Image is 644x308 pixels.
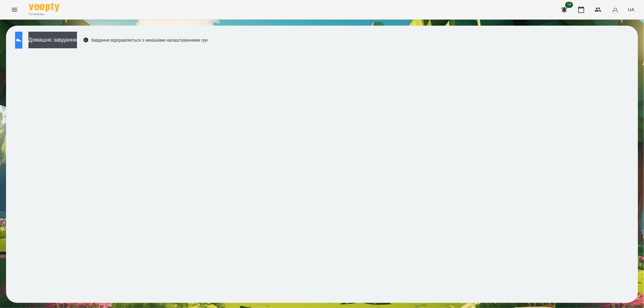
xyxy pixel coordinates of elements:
img: Voopty Logo [29,3,59,12]
img: avatar_s.png [611,5,620,14]
div: Завдання відправляється з нинішніми налаштуваннями гри [83,37,208,43]
button: UA [626,4,637,15]
button: Menu [7,2,22,17]
span: For Business [29,12,59,16]
span: 19 [565,2,573,8]
button: Домашнє завдання [28,32,77,48]
span: UA [628,6,634,13]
